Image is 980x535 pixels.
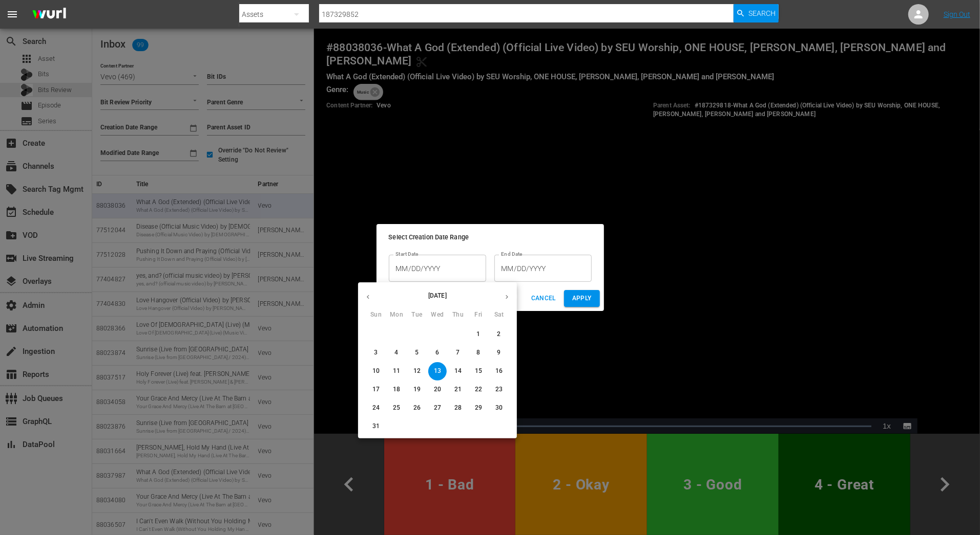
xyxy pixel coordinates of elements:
button: 11 [387,362,406,381]
button: 31 [367,417,385,436]
button: 2 [490,325,508,344]
p: 20 [434,385,441,394]
p: 24 [372,404,380,412]
button: 24 [367,399,385,417]
p: 12 [413,367,421,375]
button: 19 [408,381,426,399]
p: 29 [475,404,482,412]
button: 14 [449,362,467,381]
p: 15 [475,367,482,375]
p: 8 [476,348,480,357]
span: Wed [428,310,447,320]
p: 11 [393,367,400,375]
p: 10 [372,367,380,375]
p: 21 [454,385,462,394]
p: 9 [497,348,501,357]
button: 29 [469,399,488,417]
p: 4 [394,348,398,357]
button: 17 [367,381,385,399]
span: menu [6,8,18,20]
p: 28 [454,404,462,412]
span: Thu [449,310,467,320]
img: ans4CAIJ8jUAAAAAAAAAAAAAAAAAAAAAAAAgQb4GAAAAAAAAAAAAAAAAAAAAAAAAJMjXAAAAAAAAAAAAAAAAAAAAAAAAgAT5G... [25,3,74,27]
button: 20 [428,381,447,399]
p: 23 [495,385,503,394]
button: 12 [408,362,426,381]
span: Tue [408,310,426,320]
button: 28 [449,399,467,417]
button: 26 [408,399,426,417]
button: 27 [428,399,447,417]
p: 30 [495,404,503,412]
p: 1 [476,330,480,339]
button: 22 [469,381,488,399]
p: 27 [434,404,441,412]
p: 6 [435,348,439,357]
p: 19 [413,385,421,394]
button: 5 [408,344,426,362]
span: Search [748,4,776,23]
p: 3 [374,348,378,357]
a: Sign Out [944,10,970,18]
button: 30 [490,399,508,417]
button: 4 [387,344,406,362]
p: 7 [456,348,460,357]
button: 13 [428,362,447,381]
button: 25 [387,399,406,417]
button: 21 [449,381,467,399]
p: 14 [454,367,462,375]
button: 9 [490,344,508,362]
p: 26 [413,404,421,412]
span: Sat [490,310,508,320]
button: 8 [469,344,488,362]
button: 1 [469,325,488,344]
span: Mon [387,310,406,320]
p: 5 [415,348,419,357]
button: 10 [367,362,385,381]
p: 16 [495,367,503,375]
button: 16 [490,362,508,381]
p: 31 [372,422,380,431]
button: 18 [387,381,406,399]
button: 23 [490,381,508,399]
span: Sun [367,310,385,320]
p: [DATE] [378,291,497,300]
p: 18 [393,385,400,394]
p: 17 [372,385,380,394]
p: 22 [475,385,482,394]
button: 6 [428,344,447,362]
button: 3 [367,344,385,362]
p: 13 [434,367,441,375]
p: 25 [393,404,400,412]
button: 15 [469,362,488,381]
button: 7 [449,344,467,362]
p: 2 [497,330,501,339]
span: Fri [469,310,488,320]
